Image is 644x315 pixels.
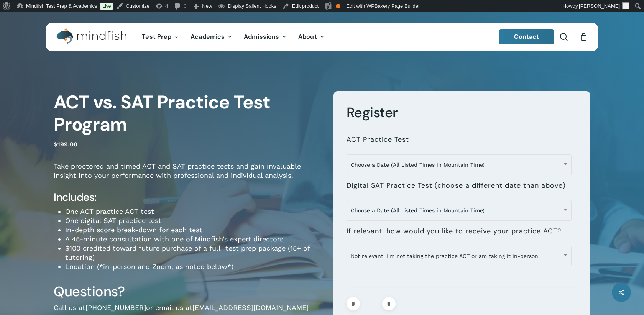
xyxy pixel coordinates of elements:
[514,33,539,41] span: Contact
[347,202,571,218] span: Choose a Date (All Listed Times in Mountain Time)
[238,34,292,40] a: Admissions
[292,34,330,40] a: About
[65,244,322,262] li: $100 credited toward future purchase of a full test prep package (15+ of tutoring)
[65,207,322,216] li: One ACT practice ACT test
[54,141,58,148] span: $
[347,135,409,144] label: ACT Practice Test
[347,104,578,121] h3: Register
[54,283,322,300] h3: Questions?
[347,157,571,173] span: Choose a Date (All Listed Times in Mountain Time)
[347,154,572,175] span: Choose a Date (All Listed Times in Mountain Time)
[54,190,322,204] h4: Includes:
[192,304,309,312] a: [EMAIL_ADDRESS][DOMAIN_NAME]
[470,258,633,304] iframe: Chatbot
[499,29,554,44] a: Contact
[362,297,380,310] input: Product quantity
[46,23,598,51] header: Main Menu
[347,200,572,221] span: Choose a Date (All Listed Times in Mountain Time)
[54,162,322,190] p: Take proctored and timed ACT and SAT practice tests and gain invaluable insight into your perform...
[85,304,146,312] a: [PHONE_NUMBER]
[65,216,322,225] li: One digital SAT practice test
[347,246,572,266] span: Not relevant: I'm not taking the practice ACT or am taking it in-person
[185,34,238,40] a: Academics
[65,262,322,271] li: Location (*in-person and Zoom, as noted below*)
[347,248,571,264] span: Not relevant: I'm not taking the practice ACT or am taking it in-person
[136,23,330,51] nav: Main Menu
[347,181,566,190] label: Digital SAT Practice Test (choose a different date than above)
[136,34,185,40] a: Test Prep
[579,3,620,9] span: [PERSON_NAME]
[347,227,561,236] label: If relevant, how would you like to receive your practice ACT?
[65,225,322,235] li: In-depth score break-down for each test
[65,235,322,244] li: A 45-minute consultation with one of Mindfish’s expert directors
[298,33,317,41] span: About
[191,33,225,41] span: Academics
[142,33,171,41] span: Test Prep
[54,91,322,136] h1: ACT vs. SAT Practice Test Program
[100,3,113,10] a: Live
[244,33,279,41] span: Admissions
[54,141,77,148] bdi: 199.00
[336,4,340,8] div: OK
[579,33,588,41] a: Cart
